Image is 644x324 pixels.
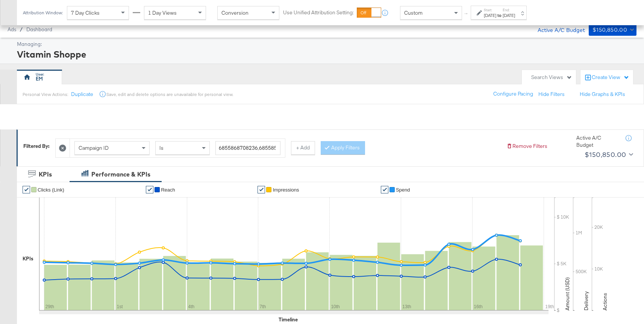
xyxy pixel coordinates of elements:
span: Is [159,145,164,151]
span: Spend [396,187,410,193]
a: ✔ [381,186,388,193]
div: [DATE] [503,12,515,18]
div: Personal View Actions: [23,91,68,97]
text: Delivery [583,291,589,310]
span: Conversion [221,9,249,16]
button: Hide Filters [538,91,565,98]
span: ↑ [463,13,470,15]
div: Managing: [17,41,635,48]
input: Enter a search term [215,141,280,155]
button: $150,850.00 [589,24,636,36]
div: Timeline [279,316,298,323]
span: Clicks (Link) [38,187,64,193]
button: Duplicate [71,91,93,98]
div: Performance & KPIs [91,170,150,179]
div: Vitamin Shoppe [17,48,635,61]
span: Ads [8,26,16,32]
div: EM [36,75,43,82]
div: Create View [592,74,629,81]
button: $150,850.00 [582,149,635,161]
div: Active A/C Budget [576,134,618,148]
label: Start: [484,8,496,12]
div: KPIs [39,170,52,179]
div: $150,850.00 [592,25,627,35]
label: Use Unified Attribution Setting: [283,9,354,16]
span: Custom [404,9,423,16]
div: Search Views [531,74,572,81]
div: [DATE] [484,12,496,18]
div: $150,850.00 [585,149,626,160]
text: Actions [602,293,608,310]
a: ✔ [258,186,265,193]
span: Impressions [273,187,299,193]
span: Campaign ID [79,145,109,151]
button: Remove Filters [506,143,547,150]
span: 7 Day Clicks [71,9,100,16]
text: Amount (USD) [564,277,571,310]
div: Filtered By: [23,143,50,150]
button: Configure Pacing [488,87,538,101]
div: Active A/C Budget [530,24,585,35]
div: Save, edit and delete options are unavailable for personal view. [106,91,233,97]
a: Dashboard [26,26,52,32]
label: End: [503,8,515,12]
button: Hide Graphs & KPIs [580,91,625,98]
button: + Add [291,141,315,155]
a: ✔ [146,186,153,193]
strong: to [496,12,503,18]
div: Attribution Window: [23,10,63,15]
a: ✔ [23,186,30,193]
span: 1 Day Views [148,9,177,16]
span: Reach [161,187,175,193]
span: / [16,26,26,32]
div: KPIs [23,255,33,262]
